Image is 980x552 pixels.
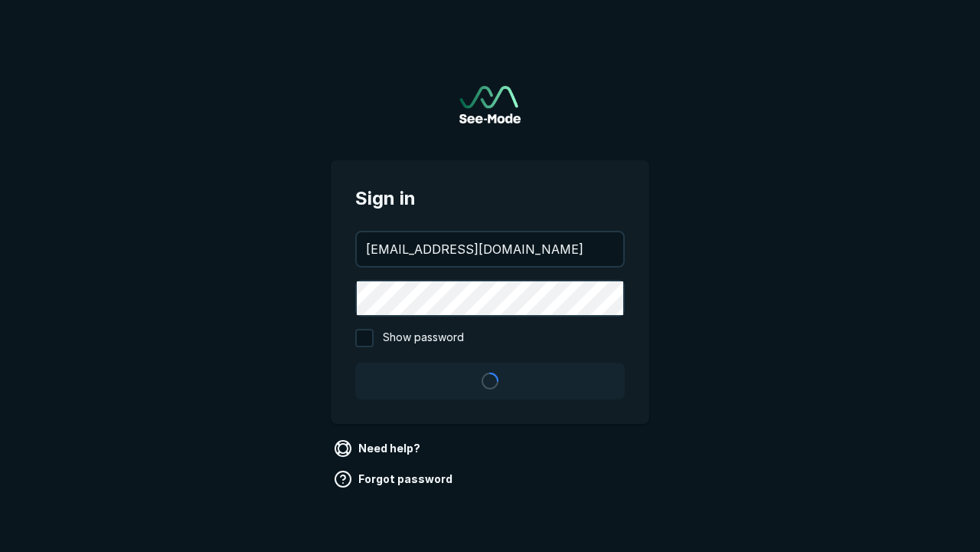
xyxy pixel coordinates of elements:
input: your@email.com [357,232,623,266]
span: Show password [383,329,464,347]
a: Need help? [331,436,426,461]
img: See-Mode Logo [459,86,521,123]
a: Forgot password [331,467,459,491]
a: Go to sign in [459,86,521,123]
span: Sign in [355,185,625,212]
